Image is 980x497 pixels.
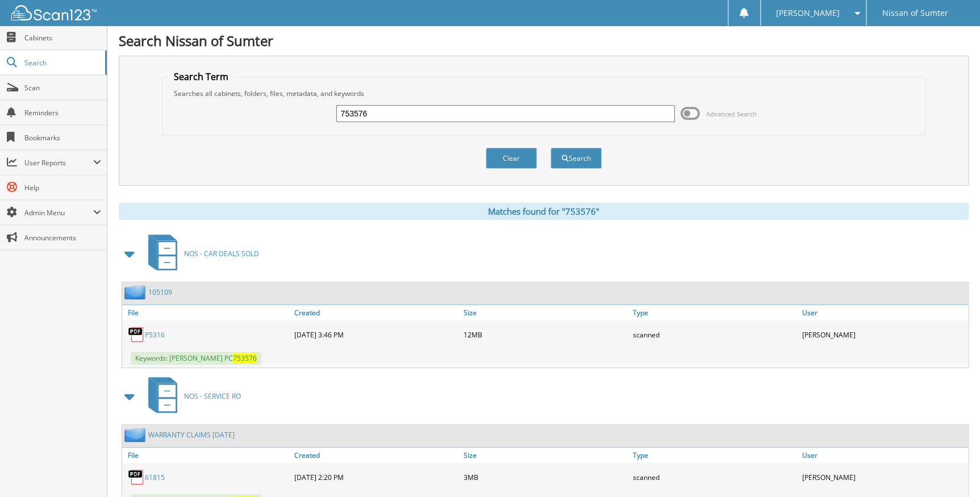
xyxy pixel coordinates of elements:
[122,305,291,320] a: File
[551,148,602,169] button: Search
[291,305,461,320] a: Created
[461,466,630,488] div: 3MB
[168,89,919,98] div: Searches all cabinets, folders, files, metadata, and keywords
[145,473,165,482] a: 61815
[799,305,968,320] a: User
[119,203,969,220] div: Matches found for "753576"
[706,110,757,118] span: Advanced Search
[124,428,148,442] img: folder2.png
[882,10,948,16] span: Nissan of Sumter
[629,305,799,320] a: Type
[233,353,257,363] span: 753576
[11,5,97,20] img: scan123-logo-white.svg
[168,70,234,83] legend: Search Term
[291,323,461,346] div: [DATE] 3:46 PM
[923,442,980,497] iframe: Chat Widget
[148,430,235,440] a: WARRANTY CLAIMS [DATE]
[184,391,241,401] span: NOS - SERVICE RO
[24,83,101,93] span: Scan
[24,108,101,118] span: Reminders
[291,466,461,488] div: [DATE] 2:20 PM
[124,285,148,299] img: folder2.png
[799,323,968,346] div: [PERSON_NAME]
[629,466,799,488] div: scanned
[629,448,799,463] a: Type
[145,330,165,340] a: P5316
[461,323,630,346] div: 12MB
[799,448,968,463] a: User
[141,231,259,276] a: NOS - CAR DEALS SOLD
[486,148,537,169] button: Clear
[131,352,261,365] span: Keywords: [PERSON_NAME] PC
[24,233,101,243] span: Announcements
[184,249,259,258] span: NOS - CAR DEALS SOLD
[24,58,99,68] span: Search
[128,326,145,343] img: PDF.png
[461,448,630,463] a: Size
[776,10,840,16] span: [PERSON_NAME]
[291,448,461,463] a: Created
[119,31,969,50] h1: Search Nissan of Sumter
[122,448,291,463] a: File
[24,158,93,168] span: User Reports
[629,323,799,346] div: scanned
[24,208,93,218] span: Admin Menu
[128,469,145,486] img: PDF.png
[24,183,101,193] span: Help
[24,133,101,143] span: Bookmarks
[148,287,172,297] a: 105109
[24,33,101,43] span: Cabinets
[141,374,241,419] a: NOS - SERVICE RO
[799,466,968,488] div: [PERSON_NAME]
[461,305,630,320] a: Size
